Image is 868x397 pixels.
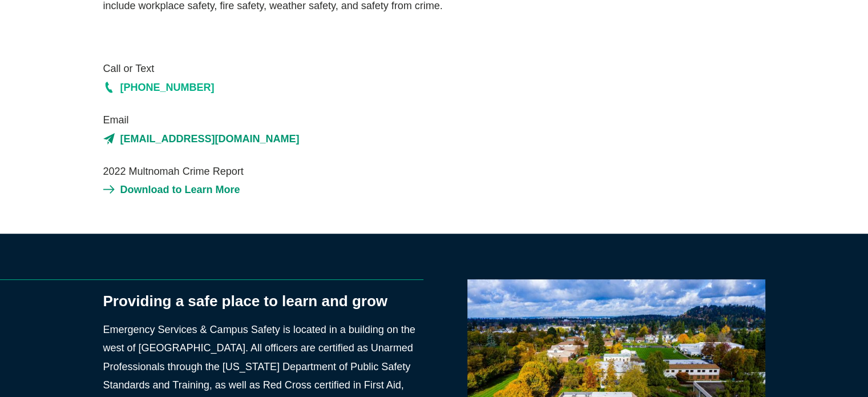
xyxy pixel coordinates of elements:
span: Call or Text [103,59,538,78]
a: [PHONE_NUMBER] [103,78,538,97]
span: 2022 Multnomah Crime Report [103,162,538,181]
h4: Providing a safe place to learn and grow [103,291,423,311]
a: Download to Learn More [103,181,538,199]
a: [EMAIL_ADDRESS][DOMAIN_NAME] [103,130,538,148]
span: Email [103,111,538,129]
